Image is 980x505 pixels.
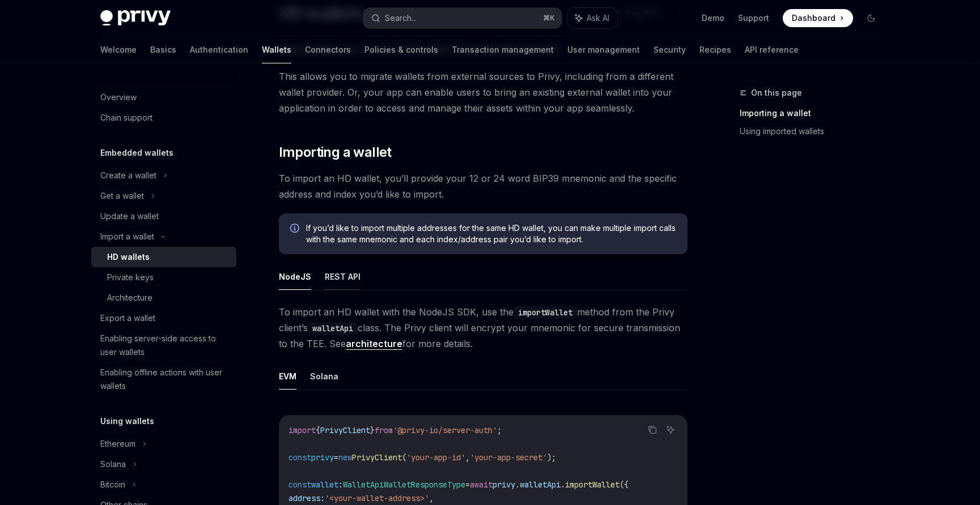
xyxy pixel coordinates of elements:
a: Export a wallet [91,308,236,328]
h5: Using wallets [100,414,154,428]
span: privy [311,452,334,463]
span: ({ [620,480,629,490]
span: '@privy-io/server-auth' [393,425,497,435]
span: ; [497,425,502,435]
a: Architecture [91,288,236,308]
div: Ethereum [100,437,135,451]
div: Overview [100,91,137,104]
a: API reference [745,36,799,63]
a: Update a wallet [91,206,236,226]
span: , [465,452,470,463]
div: Chain support [100,111,152,125]
a: Transaction management [452,36,554,63]
span: = [465,480,470,490]
button: Solana [310,363,338,390]
a: Enabling offline actions with user wallets [91,362,236,396]
div: Private keys [107,271,154,284]
code: importWallet [514,306,577,319]
a: HD wallets [91,247,236,267]
span: PrivyClient [352,452,402,463]
div: Create a wallet [100,169,156,182]
span: await [470,480,493,490]
div: Bitcoin [100,478,125,491]
img: dark logo [100,10,171,26]
button: EVM [279,363,296,390]
span: 'your-app-secret' [470,452,547,463]
a: Enabling server-side access to user wallets [91,328,236,362]
div: Enabling server-side access to user wallets [100,332,230,359]
span: To import an HD wallet, you’ll provide your 12 or 24 word BIP39 mnemonic and the specific address... [279,170,688,202]
div: Search... [385,11,417,25]
a: Importing a wallet [740,104,889,122]
button: REST API [325,263,360,290]
button: Ask AI [567,8,617,28]
button: NodeJS [279,263,311,290]
span: importWallet [565,480,620,490]
a: User management [567,36,640,63]
a: Private keys [91,267,236,288]
span: wallet [311,480,338,490]
span: import [289,425,316,435]
span: privy [493,480,515,490]
a: Basics [150,36,176,63]
a: Demo [702,12,724,24]
code: walletApi [308,322,358,335]
span: '<your-wallet-address>' [325,493,429,503]
span: : [338,480,343,490]
div: Import a wallet [100,230,154,243]
span: = [334,452,338,463]
span: PrivyClient [320,425,370,435]
a: Wallets [262,36,291,63]
div: Solana [100,457,126,471]
div: Export a wallet [100,311,155,325]
span: Ask AI [587,12,609,24]
span: On this page [751,86,802,100]
span: walletApi [520,480,561,490]
h5: Embedded wallets [100,146,173,160]
a: Connectors [305,36,351,63]
button: Toggle dark mode [862,9,880,27]
span: To import an HD wallet with the NodeJS SDK, use the method from the Privy client’s class. The Pri... [279,304,688,352]
a: Welcome [100,36,137,63]
span: { [316,425,320,435]
button: Copy the contents from the code block [645,422,660,437]
span: Importing a wallet [279,143,392,161]
a: Security [654,36,686,63]
span: , [429,493,434,503]
span: const [289,480,311,490]
a: Authentication [190,36,248,63]
svg: Info [290,224,302,235]
span: . [515,480,520,490]
span: 'your-app-id' [406,452,465,463]
span: If you’d like to import multiple addresses for the same HD wallet, you can make multiple import c... [306,222,676,245]
button: Ask AI [663,422,678,437]
span: address: [289,493,325,503]
span: } [370,425,375,435]
span: new [338,452,352,463]
div: HD wallets [107,250,150,264]
a: Overview [91,87,236,108]
span: This allows you to migrate wallets from external sources to Privy, including from a different wal... [279,69,688,116]
span: ); [547,452,556,463]
div: Get a wallet [100,189,144,203]
button: Search...⌘K [363,8,562,28]
a: Chain support [91,108,236,128]
a: Using imported wallets [740,122,889,140]
div: Enabling offline actions with user wallets [100,366,230,393]
span: . [561,480,565,490]
div: Update a wallet [100,209,159,223]
span: ( [402,452,406,463]
a: Recipes [699,36,731,63]
span: Dashboard [792,12,835,24]
span: ⌘ K [543,14,555,23]
div: Architecture [107,291,152,305]
a: architecture [346,338,402,350]
a: Policies & controls [364,36,438,63]
a: Support [738,12,769,24]
a: Dashboard [783,9,853,27]
span: from [375,425,393,435]
span: const [289,452,311,463]
span: WalletApiWalletResponseType [343,480,465,490]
